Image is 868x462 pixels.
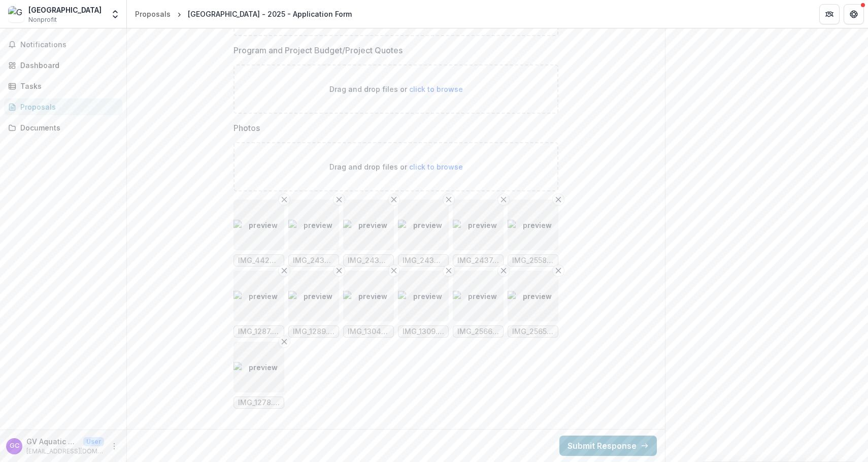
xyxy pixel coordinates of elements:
button: Remove File [388,265,400,277]
img: preview [233,362,284,373]
button: Remove File [552,265,564,277]
img: preview [233,291,284,302]
div: Documents [20,122,114,133]
button: Remove File [333,193,345,206]
p: Program and Project Budget/Project Quotes [233,44,403,56]
button: Remove File [443,265,455,277]
span: IMG_1304.HEIC [348,327,389,336]
img: preview [288,291,339,302]
button: Get Help [844,4,864,24]
img: Greenbrier Valley Aquatic Center [8,6,24,22]
p: Photos [233,122,260,134]
button: Remove File [388,193,400,206]
div: Proposals [20,102,114,112]
p: GV Aquatic Center [26,436,79,447]
span: click to browse [409,162,463,171]
button: Remove File [333,265,345,277]
button: Partners [819,4,840,24]
span: IMG_1309.HEIC [403,327,444,336]
span: IMG_2558.JPG [512,256,554,265]
img: preview [233,220,284,230]
button: Submit Response [559,436,657,456]
div: [GEOGRAPHIC_DATA] [28,5,102,15]
button: Remove File [497,193,510,206]
span: IMG_2565.JPG [512,327,554,336]
span: IMG_1287.HEIC [238,327,280,336]
p: Drag and drop files or [329,84,463,94]
button: Remove File [278,193,290,206]
button: Remove File [278,265,290,277]
span: Notifications [20,41,118,49]
button: Remove File [443,193,455,206]
div: Tasks [20,81,114,91]
button: Remove File [497,265,510,277]
img: preview [453,291,504,302]
span: click to browse [409,85,463,93]
span: IMG_1278.HEIC [238,399,280,407]
span: IMG_1289.HEIC [293,327,335,336]
p: [EMAIL_ADDRESS][DOMAIN_NAME] [26,447,104,456]
button: More [108,440,120,452]
img: preview [398,291,449,302]
span: IMG_2435.JPG [403,256,444,265]
div: Dashboard [20,60,114,71]
p: Drag and drop files or [329,161,463,172]
div: [GEOGRAPHIC_DATA] - 2025 - Application Form [188,9,352,19]
span: IMG_2437.JPG [457,256,499,265]
span: Nonprofit [28,15,57,24]
nav: breadcrumb [131,7,356,21]
div: Proposals [135,9,171,19]
span: IMG_2433.JPG [293,256,335,265]
img: preview [508,291,558,302]
div: GV Aquatic Center [10,443,19,449]
span: IMG_2566.JPG [457,327,499,336]
img: preview [288,220,339,230]
button: Remove File [552,193,564,206]
button: Open entity switcher [108,4,122,24]
span: IMG_2434.JPG [348,256,389,265]
img: preview [343,291,394,302]
img: preview [398,220,449,230]
span: IMG_4426.JPG [238,256,280,265]
img: preview [453,220,504,230]
button: Remove File [278,336,290,348]
img: preview [343,220,394,230]
p: User [83,437,104,446]
img: preview [508,220,558,230]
